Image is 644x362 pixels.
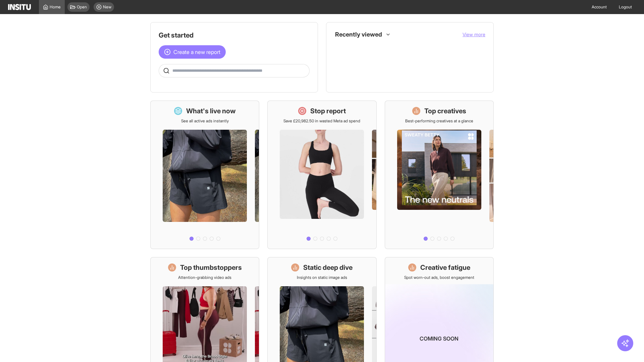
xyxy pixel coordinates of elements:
h1: Get started [159,31,310,40]
div: Insights [337,73,345,81]
h1: Static deep dive [303,263,353,272]
h1: Top thumbstoppers [180,263,242,272]
a: Stop reportSave £20,982.50 in wasted Meta ad spend [267,101,376,249]
h1: What's live now [186,106,236,116]
img: Logo [8,4,31,10]
h1: Stop report [310,106,346,116]
div: Insights [337,59,345,67]
span: New [103,4,111,10]
span: Home [50,4,61,10]
div: Dashboard [337,44,345,52]
p: Best-performing creatives at a glance [405,118,473,124]
span: View more [463,32,485,37]
span: Placements [349,60,370,65]
p: Save £20,982.50 in wasted Meta ad spend [283,118,360,124]
p: Attention-grabbing video ads [178,275,231,280]
span: Placements [349,60,480,65]
span: Creative Fatigue [Beta] [349,75,391,80]
span: Creative Fatigue [Beta] [349,75,480,80]
h1: Top creatives [424,106,466,116]
span: Create a new report [173,48,220,56]
p: Insights on static image ads [297,275,347,280]
span: Open [77,4,87,10]
a: Top creativesBest-performing creatives at a glance [385,101,494,249]
button: Create a new report [159,45,226,59]
a: What's live nowSee all active ads instantly [150,101,259,249]
p: See all active ads instantly [181,118,229,124]
span: What's live now [349,45,480,51]
span: What's live now [349,45,378,51]
button: View more [463,31,485,38]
